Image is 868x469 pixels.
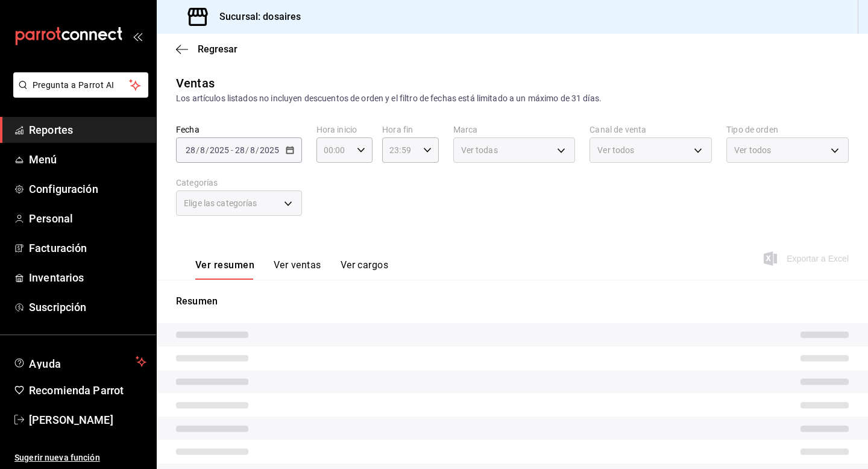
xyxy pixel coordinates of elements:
[176,92,849,105] div: Los artículos listados no incluyen descuentos de orden y el filtro de fechas está limitado a un m...
[195,259,388,280] div: navigation tabs
[274,259,321,280] button: Ver ventas
[29,412,146,428] span: [PERSON_NAME]
[184,197,257,209] span: Elige las categorías
[176,178,302,187] label: Categorías
[176,43,237,55] button: Regresar
[29,299,146,315] span: Suscripción
[8,87,148,100] a: Pregunta a Parrot AI
[234,145,245,155] input: --
[245,145,249,155] span: /
[29,240,146,256] span: Facturación
[734,144,771,156] span: Ver todos
[256,145,259,155] span: /
[210,10,301,24] h3: Sucursal: dosaires
[13,72,148,98] button: Pregunta a Parrot AI
[185,145,196,155] input: --
[259,145,280,155] input: ----
[461,144,498,156] span: Ver todas
[29,269,146,286] span: Inventarios
[29,354,131,369] span: Ayuda
[29,151,146,168] span: Menú
[316,125,373,134] label: Hora inicio
[195,259,254,280] button: Ver resumen
[590,125,712,134] label: Canal de venta
[29,382,146,398] span: Recomienda Parrot
[176,125,302,134] label: Fecha
[382,125,438,134] label: Hora fin
[597,144,634,156] span: Ver todos
[453,125,576,134] label: Marca
[198,43,237,55] span: Regresar
[209,145,230,155] input: ----
[14,452,146,464] span: Sugerir nueva función
[176,294,849,309] p: Resumen
[726,125,849,134] label: Tipo de orden
[206,145,209,155] span: /
[176,74,215,92] div: Ventas
[29,181,146,197] span: Configuración
[133,31,142,41] button: open_drawer_menu
[341,259,389,280] button: Ver cargos
[29,122,146,138] span: Reportes
[200,145,206,155] input: --
[250,145,256,155] input: --
[29,210,146,227] span: Personal
[231,145,233,155] span: -
[33,79,130,92] span: Pregunta a Parrot AI
[196,145,200,155] span: /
